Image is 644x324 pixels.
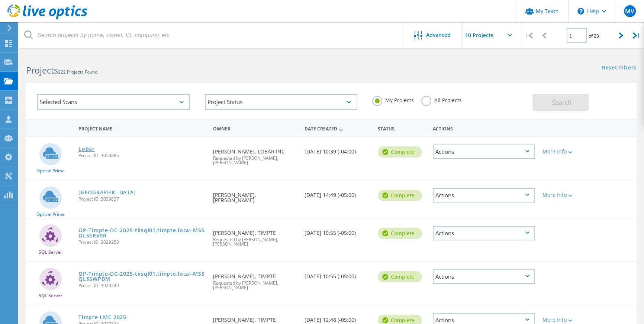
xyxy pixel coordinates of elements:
[433,188,535,202] div: Actions
[78,197,205,201] span: Project ID: 3039837
[532,94,589,111] button: Search
[589,33,599,39] span: of 23
[78,271,205,282] a: OP-Timpte-DC-2025-tiisql01.timpte.local-MSSQL$SWPDM
[209,181,301,210] div: [PERSON_NAME], [PERSON_NAME]
[372,96,414,103] label: My Projects
[78,228,205,238] a: OP-Timpte-DC-2025-tiisql01.timpte.local-MSSQLSERVER
[7,16,87,21] a: Live Optics Dashboard
[629,22,644,49] div: |
[374,121,429,135] div: Status
[301,218,374,243] div: [DATE] 10:55 (-05:00)
[58,69,97,75] span: 222 Projects Found
[301,137,374,162] div: [DATE] 10:39 (-04:00)
[78,315,126,320] a: Timpte LMC 2025
[205,94,358,110] div: Project Status
[433,145,535,159] div: Actions
[209,218,301,254] div: [PERSON_NAME], TIMPTE
[378,146,422,158] div: Complete
[209,137,301,172] div: [PERSON_NAME], LOBAR INC
[577,8,584,14] svg: \n
[209,121,301,135] div: Owner
[542,192,584,198] div: More Info
[78,283,205,288] span: Project ID: 3029249
[433,226,535,240] div: Actions
[36,169,65,173] span: Optical Prime
[78,153,205,158] span: Project ID: 3054885
[75,121,209,135] div: Project Name
[213,281,297,290] span: Requested by [PERSON_NAME], [PERSON_NAME]
[78,240,205,244] span: Project ID: 3029250
[552,98,571,107] span: Search
[301,181,374,205] div: [DATE] 14:49 (-05:00)
[213,237,297,246] span: Requested by [PERSON_NAME], [PERSON_NAME]
[36,212,65,217] span: Optical Prime
[378,228,422,239] div: Complete
[19,22,403,48] input: Search projects by name, owner, ID, company, etc
[301,121,374,135] div: Date Created
[521,22,537,49] div: |
[378,271,422,282] div: Complete
[39,294,62,298] span: SQL Server
[426,32,451,38] span: Advanced
[602,65,637,71] a: Reset Filters
[78,146,95,152] a: Lobar
[26,64,58,76] b: Projects
[429,121,539,135] div: Actions
[37,94,190,110] div: Selected Scans
[301,262,374,286] div: [DATE] 10:55 (-05:00)
[625,8,634,14] span: MV
[213,156,297,165] span: Requested by [PERSON_NAME], [PERSON_NAME]
[78,190,136,195] a: [GEOGRAPHIC_DATA]
[433,269,535,284] div: Actions
[378,190,422,201] div: Complete
[39,250,62,255] span: SQL Server
[209,262,301,297] div: [PERSON_NAME], TIMPTE
[542,317,584,323] div: More Info
[421,96,462,103] label: All Projects
[542,149,584,154] div: More Info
